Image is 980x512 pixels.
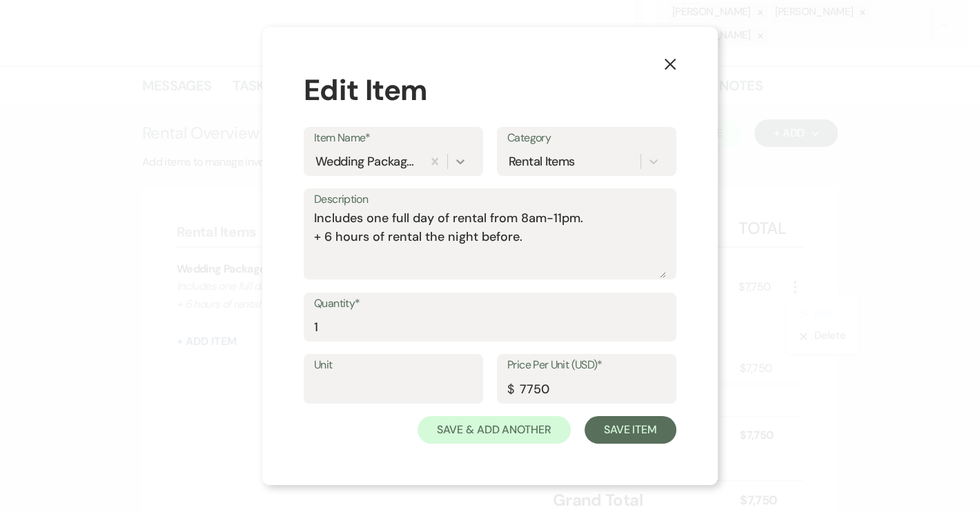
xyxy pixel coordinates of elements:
div: Rental Items [509,152,574,170]
textarea: Includes one full day of rental from 8am-11pm. + 6 hours of rental the night before. [314,209,666,278]
div: Wedding Package #1 (Peak Season) [315,152,418,170]
label: Price Per Unit (USD)* [507,355,666,375]
div: Edit Item [304,68,676,112]
label: Category [507,128,666,148]
label: Unit [314,355,473,375]
div: $ [507,380,513,399]
button: Save Item [585,416,676,444]
label: Quantity* [314,294,666,314]
label: Description [314,190,666,210]
button: Save & Add Another [418,416,571,444]
label: Item Name* [314,128,473,148]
